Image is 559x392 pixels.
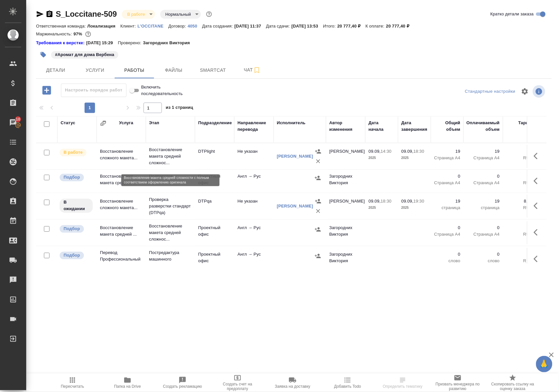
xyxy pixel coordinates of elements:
[188,24,202,29] p: 4050
[73,31,84,36] p: 97%
[46,10,53,18] button: Скопировать ссылку
[313,196,323,206] button: Назначить
[36,48,50,62] button: Добавить тэг
[266,24,291,29] p: Дата сдачи:
[369,155,395,161] p: 2025
[401,155,428,161] p: 2025
[434,225,460,231] p: 0
[55,51,114,58] p: #Аромат для дома Вербена
[401,149,414,154] p: 09.09,
[64,174,80,181] p: Подбор
[381,199,392,204] p: 18:30
[277,154,313,159] a: [PERSON_NAME]
[141,84,201,97] span: Включить последовательность
[97,170,146,193] td: Восстановление макета средней ...
[337,24,366,29] p: 20 777,40 ₽
[323,24,337,29] p: Итого:
[329,120,362,133] div: Автор изменения
[168,24,188,29] p: Договор:
[434,231,460,238] p: Страница А4
[2,114,25,131] a: 10
[125,11,147,17] button: В работе
[366,24,386,29] p: К оплате:
[87,24,121,29] p: Локализация
[434,258,460,264] p: слово
[506,231,532,238] p: RUB
[326,145,365,168] td: [PERSON_NAME]
[369,120,395,133] div: Дата начала
[149,120,159,126] div: Этап
[530,148,546,164] button: Здесь прячутся важные кнопки
[36,40,86,46] div: Нажми, чтобы открыть папку с инструкцией
[195,145,234,168] td: DTPlight
[86,40,118,46] p: [DATE] 15:29
[467,180,500,186] p: Страница А4
[506,251,532,258] p: 0
[326,248,365,271] td: Загородних Виктория
[97,145,146,168] td: Восстановление сложного макета...
[313,225,323,234] button: Назначить
[143,40,195,46] p: Загородних Виктория
[506,225,532,231] p: 0
[467,251,500,258] p: 0
[64,225,80,232] p: Подбор
[97,221,146,244] td: Восстановление макета средней ...
[506,148,532,155] p: 16
[326,170,365,193] td: Загородних Виктория
[467,205,500,211] p: страница
[164,11,193,17] button: Нормальный
[120,24,137,29] p: Клиент:
[369,149,381,154] p: 09.09,
[158,66,189,74] span: Файлы
[198,120,232,126] div: Подразделение
[506,198,532,205] p: 8,19
[292,24,323,29] p: [DATE] 13:53
[59,251,93,260] div: Можно подбирать исполнителей
[434,205,460,211] p: страница
[434,120,460,133] div: Общий объем
[277,120,306,126] div: Исполнитель
[467,258,500,264] p: слово
[149,196,192,216] p: Проверка разверстки стандарт (DTPqa)
[533,85,547,98] span: Посмотреть информацию
[326,195,365,218] td: [PERSON_NAME]
[414,149,424,154] p: 18:30
[491,11,534,17] span: Кратко детали заказа
[313,251,323,261] button: Назначить
[238,120,270,133] div: Направление перевода
[536,356,552,372] button: 🙏
[253,66,261,74] svg: Подписаться
[467,155,500,161] p: Страница А4
[313,173,323,183] button: Назначить
[434,180,460,186] p: Страница А4
[59,148,93,157] div: Исполнитель выполняет работу
[12,116,24,123] span: 10
[434,155,460,161] p: Страница А4
[149,223,192,243] p: Восстановление макета средней сложнос...
[506,205,532,211] p: RUB
[467,148,500,155] p: 19
[234,170,274,193] td: Англ → Рус
[506,173,532,180] p: 0
[434,148,460,155] p: 19
[517,84,533,99] span: Настроить таблицу
[401,205,428,211] p: 2025
[149,147,192,166] p: Восстановление макета средней сложнос...
[235,24,266,29] p: [DATE] 11:37
[149,173,192,180] p: Подверстка
[467,173,500,180] p: 0
[122,10,155,19] div: В работе
[64,199,89,212] p: В ожидании
[36,24,87,29] p: Ответственная команда:
[237,66,268,74] span: Чат
[234,195,274,218] td: Не указан
[506,155,532,161] p: RUB
[518,120,532,126] div: Тариф
[61,120,75,126] div: Статус
[40,66,71,74] span: Детали
[530,225,546,240] button: Здесь прячутся важные кнопки
[56,10,117,18] a: S_Loccitane-509
[36,10,44,18] button: Скопировать ссылку для ЯМессенджера
[205,10,213,18] button: Доп статусы указывают на важность/срочность заказа
[434,251,460,258] p: 0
